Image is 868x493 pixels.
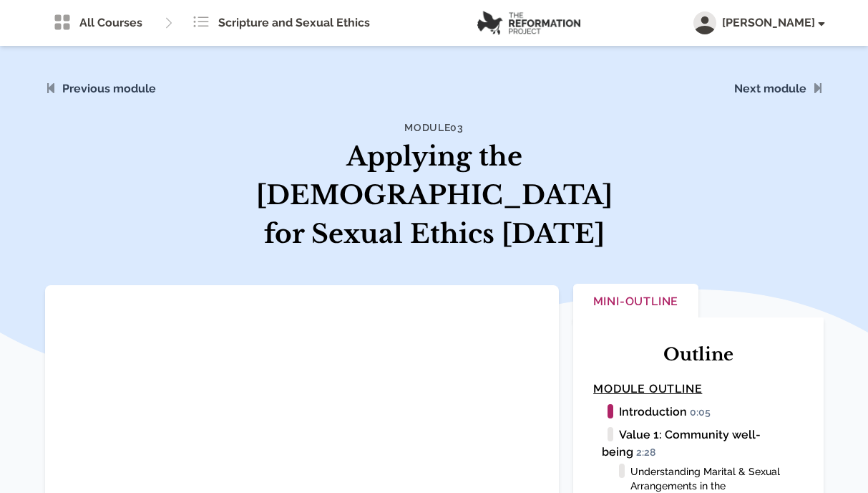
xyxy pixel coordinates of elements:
li: Introduction [602,403,803,421]
button: [PERSON_NAME] [693,11,824,34]
h1: Applying the [DEMOGRAPHIC_DATA] for Sexual Ethics [DATE] [251,138,618,254]
h4: Module Outline [593,380,803,398]
button: Mini-Outline [573,284,698,322]
li: Value 1: Community well-being [602,426,803,461]
h2: Outline [593,343,803,366]
a: All Courses [45,9,151,37]
span: 2:28 [636,446,662,459]
a: Previous module [62,82,156,95]
span: All Courses [79,14,142,32]
span: Scripture and Sexual Ethics [218,14,370,32]
a: Scripture and Sexual Ethics [184,9,379,37]
h4: Module 03 [251,120,618,135]
a: Next module [734,82,806,95]
span: [PERSON_NAME] [722,14,824,32]
span: 0:05 [690,406,717,419]
img: logo.png [477,11,580,35]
